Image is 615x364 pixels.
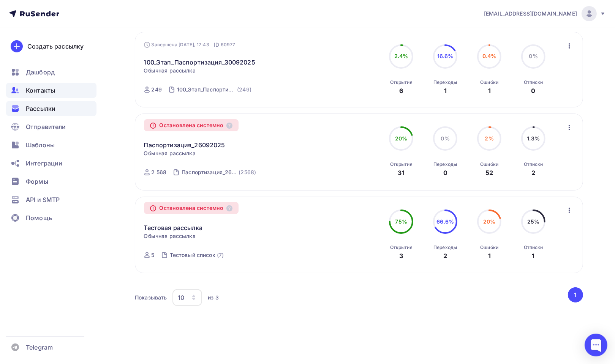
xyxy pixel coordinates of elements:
a: Паспортизация_26092025 [144,140,225,150]
div: (7) [217,251,224,259]
div: Открытия [390,79,413,85]
span: 0% [529,53,538,59]
div: 2 568 [152,169,167,176]
span: 20% [483,218,495,225]
span: Обычная рассылка [144,150,196,157]
div: 249 [152,86,162,93]
a: 100_Этап_Паспортизация_30092025 (249) [176,84,252,96]
div: 1 [532,251,535,260]
div: (2568) [239,169,256,176]
span: 20% [395,135,407,142]
div: Остановлена системно [144,202,239,214]
span: Дашборд [26,68,55,77]
div: Открытия [390,161,413,167]
div: Остановлена системно [144,119,239,131]
span: Рассылки [26,104,55,113]
div: 2 [531,168,535,177]
div: Завершена [DATE], 17:43 [144,41,236,49]
span: 0% [441,135,450,142]
span: Обычная рассылка [144,67,196,74]
div: Отписки [524,244,543,251]
div: Переходы [433,79,457,85]
span: Telegram [26,343,53,352]
div: 6 [399,86,403,95]
div: Паспортизация_26092025 [182,169,237,176]
div: 52 [485,168,493,177]
button: 10 [172,289,202,306]
div: 0 [531,86,536,95]
a: Тестовый список (7) [169,249,225,261]
div: 1 [488,251,491,260]
div: 10 [178,293,184,302]
div: Тестовый список [170,251,215,259]
span: 16.6% [437,53,454,59]
span: 2.4% [394,53,408,59]
span: Обычная рассылка [144,232,196,240]
a: Шаблоны [6,137,96,153]
a: [EMAIL_ADDRESS][DOMAIN_NAME] [484,6,606,21]
span: 60977 [221,41,236,49]
div: 0 [443,168,447,177]
a: 100_Этап_Паспортизация_30092025 [144,58,255,67]
div: 3 [399,251,403,260]
a: Отправители [6,119,96,134]
div: Ошибки [480,79,498,85]
span: 1.3% [527,135,540,142]
span: 25% [527,218,539,225]
a: Дашборд [6,65,96,80]
div: 2 [443,251,447,260]
div: Переходы [433,244,457,251]
ul: Pagination [567,287,583,303]
div: Ошибки [480,244,498,251]
a: Контакты [6,83,96,98]
div: Открытия [390,244,413,251]
span: API и SMTP [26,195,60,204]
span: 0.4% [482,53,496,59]
span: 66.6% [436,218,454,225]
button: Go to page 1 [568,287,583,303]
div: 5 [152,251,155,259]
div: 100_Этап_Паспортизация_30092025 [177,86,236,93]
span: [EMAIL_ADDRESS][DOMAIN_NAME] [484,10,577,17]
a: Формы [6,174,96,189]
div: (249) [237,86,251,93]
div: Показывать [135,294,167,301]
span: Отправители [26,122,66,131]
div: Отписки [524,161,543,167]
div: Ошибки [480,161,498,167]
span: Контакты [26,86,55,95]
div: из 3 [208,294,219,301]
span: Интеграции [26,159,62,168]
a: Паспортизация_26092025 (2568) [181,166,257,178]
span: 75% [395,218,407,225]
a: Рассылки [6,101,96,116]
div: Отписки [524,79,543,85]
div: 1 [444,86,447,95]
span: ID [214,41,219,49]
div: Создать рассылку [27,42,84,51]
span: Помощь [26,213,52,222]
span: Формы [26,177,48,186]
div: Переходы [433,161,457,167]
span: Шаблоны [26,140,55,150]
div: 1 [488,86,491,95]
span: 2% [485,135,494,142]
a: Тестовая рассылка [144,223,202,232]
div: 31 [398,168,405,177]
